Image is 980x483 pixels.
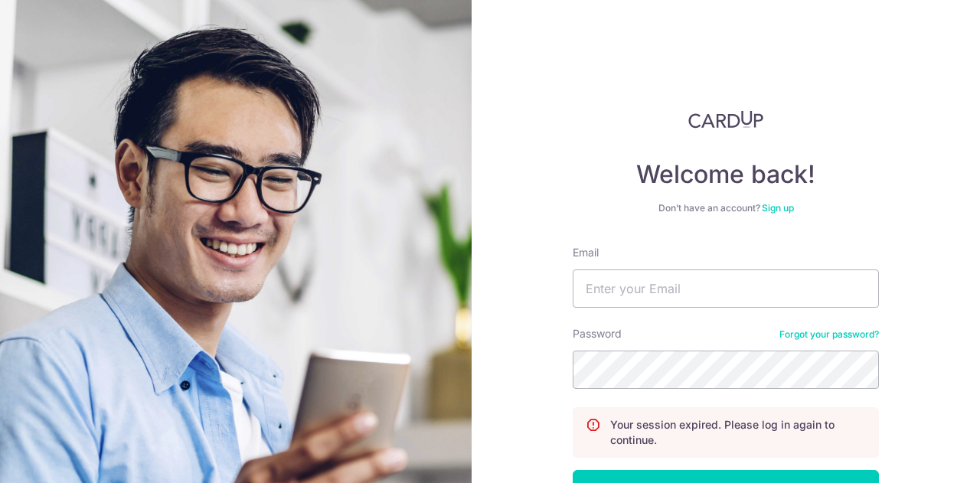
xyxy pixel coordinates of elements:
[573,202,879,214] div: Don’t have an account?
[610,417,866,448] p: Your session expired. Please log in again to continue.
[573,269,879,308] input: Enter your Email
[573,159,879,190] h4: Welcome back!
[688,110,763,129] img: CardUp Logo
[573,326,622,341] label: Password
[573,245,599,260] label: Email
[779,328,879,341] a: Forgot your password?
[762,202,794,214] a: Sign up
